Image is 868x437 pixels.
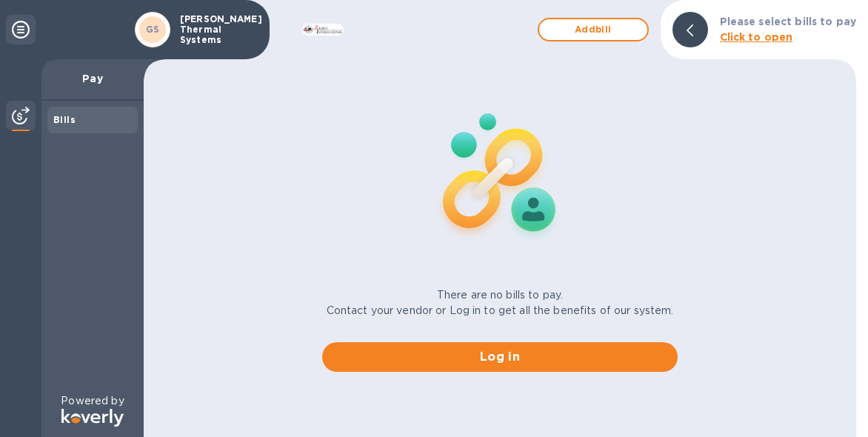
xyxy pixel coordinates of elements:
b: Bills [53,114,76,125]
p: [PERSON_NAME] Thermal Systems [180,14,254,45]
button: Log in [322,342,678,372]
p: Powered by [61,393,124,409]
button: Addbill [538,18,649,41]
span: Add bill [551,21,635,39]
b: GS [146,24,160,35]
p: There are no bills to pay. Contact your vendor or Log in to get all the benefits of our system. [327,287,674,318]
p: Pay [53,71,132,86]
b: Click to open [720,31,793,43]
b: Please select bills to pay [720,16,856,27]
img: Logo [61,409,124,427]
span: Log in [334,348,666,366]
